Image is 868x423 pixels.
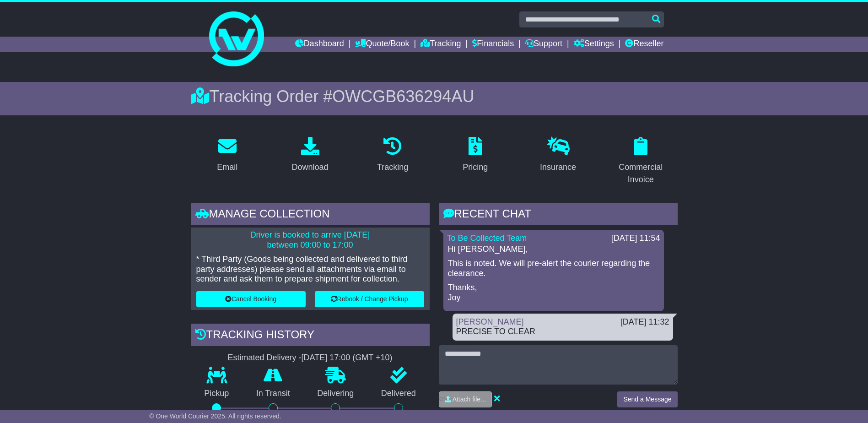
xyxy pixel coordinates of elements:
div: Tracking history [191,324,430,348]
a: Reseller [625,37,663,52]
p: Hi [PERSON_NAME], [448,244,659,255]
span: OWCGB636294AU [332,87,474,106]
a: Settings [574,37,614,52]
p: Pickup [191,389,243,399]
a: Email [211,134,243,177]
div: [DATE] 11:32 [620,317,669,327]
div: Email [217,161,237,174]
a: Dashboard [295,37,344,52]
div: Manage collection [191,203,430,228]
p: Delivered [367,389,430,399]
a: Pricing [457,134,494,177]
a: Quote/Book [355,37,409,52]
a: Support [525,37,562,52]
p: Delivering [304,389,368,399]
button: Cancel Booking [196,291,306,307]
button: Rebook / Change Pickup [315,291,424,307]
p: In Transit [243,389,304,399]
a: Tracking [371,134,414,177]
div: Insurance [540,161,576,174]
div: [DATE] 11:54 [611,233,660,244]
p: * Third Party (Goods being collected and delivered to third party addresses) please send all atta... [196,255,424,284]
div: RECENT CHAT [439,203,678,228]
div: Tracking Order # [191,87,678,106]
a: [PERSON_NAME] [456,317,524,326]
span: © One World Courier 2025. All rights reserved. [149,412,281,420]
p: Thanks, Joy [448,283,659,303]
div: Tracking [377,161,408,174]
div: [DATE] 17:00 (GMT +10) [302,353,393,363]
a: Download [286,134,334,177]
p: Driver is booked to arrive [DATE] between 09:00 to 17:00 [196,230,424,250]
a: Financials [472,37,514,52]
a: To Be Collected Team [447,233,527,243]
div: Estimated Delivery - [191,353,430,363]
div: Pricing [463,161,488,174]
a: Commercial Invoice [604,134,678,189]
div: Commercial Invoice [610,161,672,186]
a: Tracking [421,37,461,52]
button: Send a Message [617,391,677,407]
a: Insurance [534,134,582,177]
div: Download [291,161,328,174]
p: This is noted. We will pre-alert the courier regarding the clearance. [448,259,659,278]
div: PRECISE TO CLEAR [456,327,669,337]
